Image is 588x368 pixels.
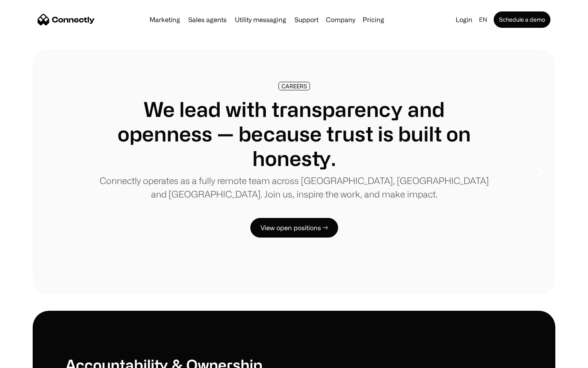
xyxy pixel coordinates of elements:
div: en [476,14,492,25]
div: Company [326,14,355,25]
a: Pricing [359,16,388,23]
div: carousel [33,49,555,294]
div: Company [323,14,358,25]
ul: Language list [16,354,49,365]
a: Sales agents [185,16,230,23]
h1: We lead with transparency and openness — because trust is built on honesty. [98,97,490,171]
a: Login [452,14,476,25]
div: 1 of 8 [33,49,555,294]
a: Support [291,16,322,23]
a: Marketing [146,16,183,23]
p: Connectly operates as a fully remote team across [GEOGRAPHIC_DATA], [GEOGRAPHIC_DATA] and [GEOGRA... [98,174,490,201]
div: CAREERS [281,83,307,89]
a: Utility messaging [232,16,290,23]
div: en [479,14,487,25]
aside: Language selected: English [8,353,49,365]
a: home [38,13,95,26]
div: next slide [523,131,555,213]
a: Schedule a demo [494,11,550,28]
a: View open positions → [250,218,338,238]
